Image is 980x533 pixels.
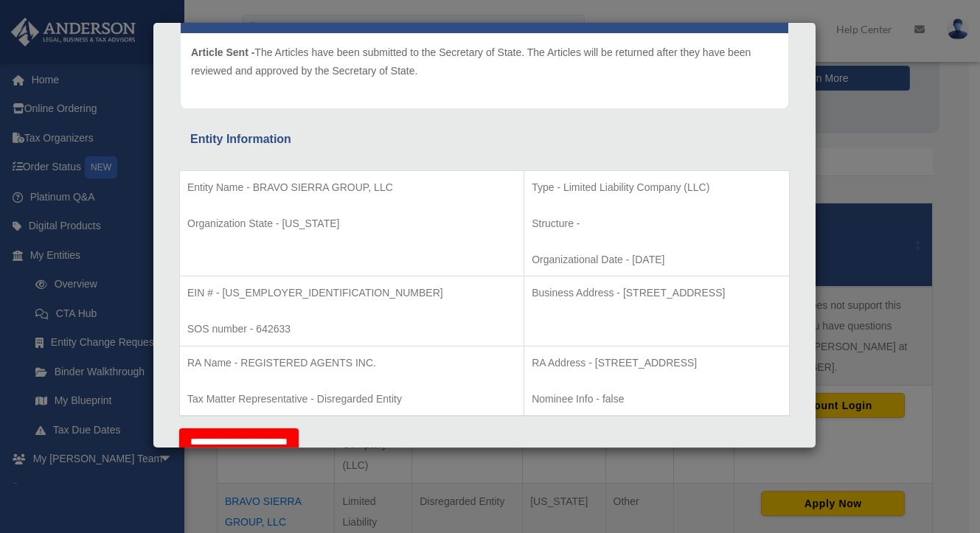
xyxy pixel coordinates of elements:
p: Type - Limited Liability Company (LLC) [532,178,782,197]
p: Structure - [532,215,782,233]
p: Nominee Info - false [532,390,782,408]
p: Organization State - [US_STATE] [187,215,516,233]
p: RA Address - [STREET_ADDRESS] [532,354,782,372]
span: Article Sent - [191,46,254,58]
div: Entity Information [190,129,779,150]
p: The Articles have been submitted to the Secretary of State. The Articles will be returned after t... [191,43,778,80]
p: Entity Name - BRAVO SIERRA GROUP, LLC [187,178,516,197]
p: RA Name - REGISTERED AGENTS INC. [187,354,516,372]
p: Business Address - [STREET_ADDRESS] [532,284,782,302]
p: Tax Matter Representative - Disregarded Entity [187,390,516,408]
p: SOS number - 642633 [187,320,516,338]
p: EIN # - [US_EMPLOYER_IDENTIFICATION_NUMBER] [187,284,516,302]
p: Organizational Date - [DATE] [532,251,782,269]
